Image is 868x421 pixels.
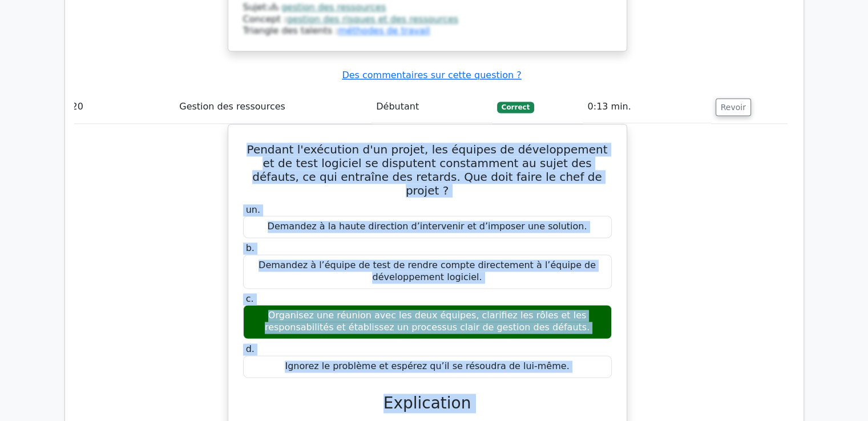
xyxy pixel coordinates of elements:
[268,221,587,232] font: Demandez à la haute direction d’intervenir et d’imposer une solution.
[246,343,255,354] font: d.
[265,310,590,333] font: Organisez une réunion avec les deux équipes, clarifiez les rôles et les responsabilités et établi...
[243,14,287,25] font: Concept :
[246,242,255,253] font: b.
[376,101,419,112] font: Débutant
[716,98,751,116] button: Revoir
[286,14,458,25] a: gestion des risques et des ressources
[285,361,569,371] font: Ignorez le problème et espérez qu’il se résoudra de lui-même.
[383,394,471,412] font: Explication
[259,260,596,282] font: Demandez à l’équipe de test de rendre compte directement à l’équipe de développement logiciel.
[338,25,430,36] a: méthodes de travail
[281,2,386,13] a: gestion des ressources
[501,103,530,111] font: Correct
[721,102,746,111] font: Revoir
[72,101,83,112] font: 20
[587,101,631,112] font: 0:13 min.
[342,70,521,80] a: Des commentaires sur cette question ?
[179,101,285,112] font: Gestion des ressources
[247,143,607,197] font: Pendant l'exécution d'un projet, les équipes de développement et de test logiciel se disputent co...
[243,25,338,36] font: Triangle des talents :
[246,293,254,304] font: c.
[246,204,260,215] font: un.
[243,2,269,13] font: Sujet:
